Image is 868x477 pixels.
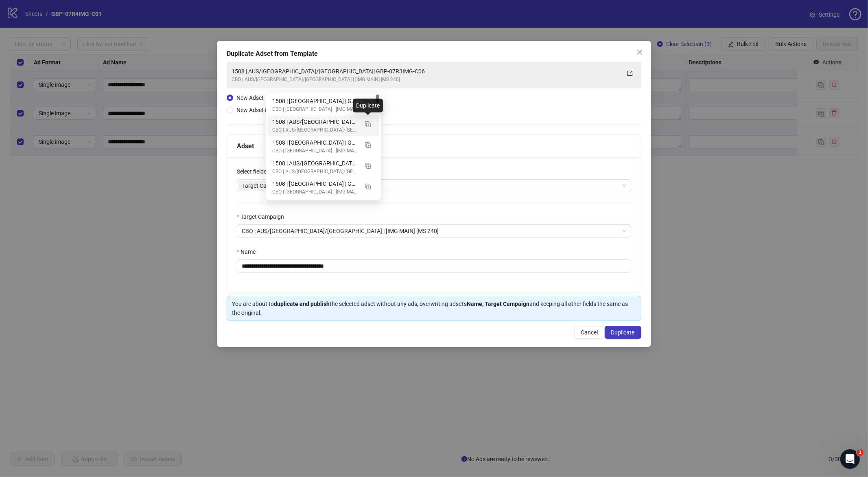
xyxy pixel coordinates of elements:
[365,142,371,148] img: Duplicate
[242,181,286,190] span: Target Campaign
[636,49,643,55] span: close
[236,95,264,101] span: New Adset
[272,138,358,147] div: 1508 | [GEOGRAPHIC_DATA] | GBP-07R3IMG-C05
[605,326,641,339] button: Duplicate
[353,99,383,112] div: Duplicate
[242,225,626,237] span: CBO | AUS/NZ/UK | [IMG MAIN] [MS 240]
[361,138,374,151] button: Duplicate
[467,301,529,307] strong: Name, Target Campaign
[227,49,641,59] div: Duplicate Adset from Template
[267,198,379,219] div: 1508 | AUS/NZ/UK| GBP-07R3IMG-C04
[237,259,631,273] input: Name
[272,97,358,106] div: 1508 | [GEOGRAPHIC_DATA] | GBP-07R3IMG-C06
[236,107,307,113] span: New Adset in Campaign
[232,67,620,76] div: 1508 | AUS/[GEOGRAPHIC_DATA]/[GEOGRAPHIC_DATA]| GBP-07R3IMG-C06
[267,177,379,198] div: 1508 | USA | GBP-07R3IMG-C04
[365,121,371,127] img: Duplicate
[272,179,358,188] div: 1508 | [GEOGRAPHIC_DATA] | GBP-07R3IMG-C04
[237,212,289,221] label: Target Campaign
[267,136,379,157] div: 1508 | USA | GBP-07R3IMG-C05
[361,97,374,110] button: Duplicate
[238,181,293,191] span: Target Campaign
[272,147,358,155] div: CBO | [GEOGRAPHIC_DATA] | [IMG MAIN] [MS 310]
[274,301,330,307] strong: duplicate and publish
[237,167,303,176] label: Select fields to overwrite
[361,179,374,192] button: Duplicate
[272,159,358,168] div: 1508 | AUS/[GEOGRAPHIC_DATA]/[GEOGRAPHIC_DATA]| GBP-07R3IMG-C05
[267,95,379,115] div: 1508 | USA | GBP-07R3IMG-C06
[267,157,379,178] div: 1508 | AUS/NZ/UK| GBP-07R3IMG-C05
[857,449,864,456] span: 1
[272,126,358,134] div: CBO | AUS/[GEOGRAPHIC_DATA]/[GEOGRAPHIC_DATA] | [IMG MAIN] [MS 240]
[237,247,261,256] label: Name
[267,115,379,136] div: 1508 | AUS/NZ/UK| GBP-07R3IMG-C06
[365,163,371,169] img: Duplicate
[581,329,598,336] span: Cancel
[840,449,860,469] iframe: Intercom live chat
[575,326,605,339] button: Cancel
[272,106,358,113] div: CBO | [GEOGRAPHIC_DATA] | [IMG MAIN] [MS 310]
[611,329,635,336] span: Duplicate
[272,168,358,176] div: CBO | AUS/[GEOGRAPHIC_DATA]/[GEOGRAPHIC_DATA] | [IMG MAIN] [MS 240]
[232,299,636,317] div: You are about to the selected adset without any ads, overwriting adset's and keeping all other fi...
[237,141,631,151] div: Adset
[361,159,374,172] button: Duplicate
[272,188,358,196] div: CBO | [GEOGRAPHIC_DATA] | [IMG MAIN] [MS 310]
[365,184,371,189] img: Duplicate
[361,117,374,130] button: Duplicate
[272,117,358,126] div: 1508 | AUS/[GEOGRAPHIC_DATA]/[GEOGRAPHIC_DATA]| GBP-07R3IMG-C06
[633,46,646,59] button: Close
[627,70,633,76] span: export
[232,76,620,84] div: CBO | AUS/[GEOGRAPHIC_DATA]/[GEOGRAPHIC_DATA] | [IMG MAIN] [MS 240]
